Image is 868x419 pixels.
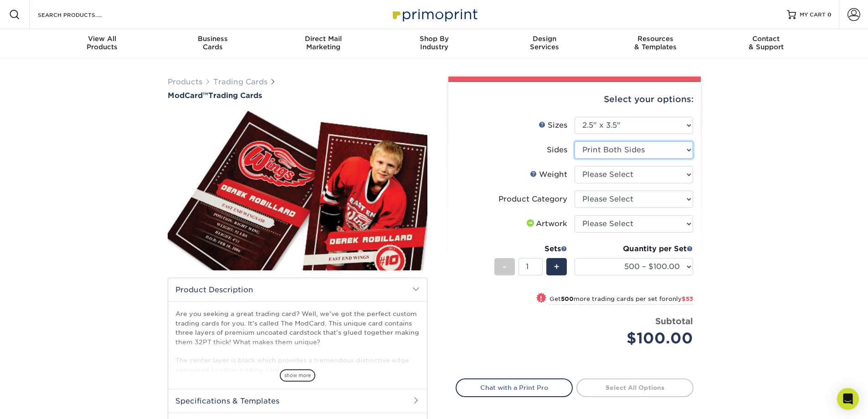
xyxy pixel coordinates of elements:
div: Product Category [498,194,567,205]
div: Quantity per Set [575,243,693,254]
div: Artwork [525,218,567,229]
a: ModCard™Trading Cards [168,91,427,100]
a: Contact& Support [711,29,822,58]
input: SEARCH PRODUCTS..... [37,9,126,20]
div: & Support [711,35,822,51]
p: Are you seeking a great trading card? Well, we've got the perfect custom trading cards for you. I... [175,309,420,374]
a: Direct MailMarketing [268,29,379,58]
span: only [668,295,693,302]
a: Select All Options [576,378,693,397]
div: Weight [530,169,567,180]
span: Shop By [379,35,489,43]
span: ModCard™ [168,91,208,100]
span: Resources [600,35,711,43]
strong: Subtotal [655,316,693,326]
a: BusinessCards [157,29,268,58]
h1: Trading Cards [168,91,427,100]
img: ModCard™ 01 [168,101,427,280]
div: Open Intercom Messenger [837,388,859,410]
a: Trading Cards [213,78,267,86]
h2: Specifications & Templates [168,389,427,413]
a: Shop ByIndustry [379,29,489,58]
small: Get more trading cards per set for [550,295,693,305]
h2: Product Description [168,278,427,301]
span: + [554,260,560,274]
span: show more [280,369,315,382]
div: & Templates [600,35,711,51]
span: - [503,260,507,274]
span: Business [157,35,268,43]
iframe: Google Customer Reviews [2,391,77,416]
a: Resources& Templates [600,29,711,58]
span: View All [47,35,158,43]
a: Chat with a Print Pro [456,378,573,397]
span: Contact [711,35,822,43]
div: Products [47,35,158,51]
span: $53 [682,295,693,302]
div: Cards [157,35,268,51]
span: MY CART [800,11,826,19]
div: Sides [547,145,567,155]
span: 0 [827,11,832,18]
img: Primoprint [389,5,480,24]
div: Services [489,35,600,51]
a: DesignServices [489,29,600,58]
div: Sets [494,243,567,254]
span: Design [489,35,600,43]
div: $100.00 [581,327,693,349]
div: Industry [379,35,489,51]
span: Direct Mail [268,35,379,43]
span: ! [540,294,542,303]
a: Products [168,78,202,86]
strong: 500 [561,295,574,302]
a: View AllProducts [47,29,158,58]
div: Select your options: [456,82,693,117]
div: Sizes [539,120,567,131]
div: Marketing [268,35,379,51]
